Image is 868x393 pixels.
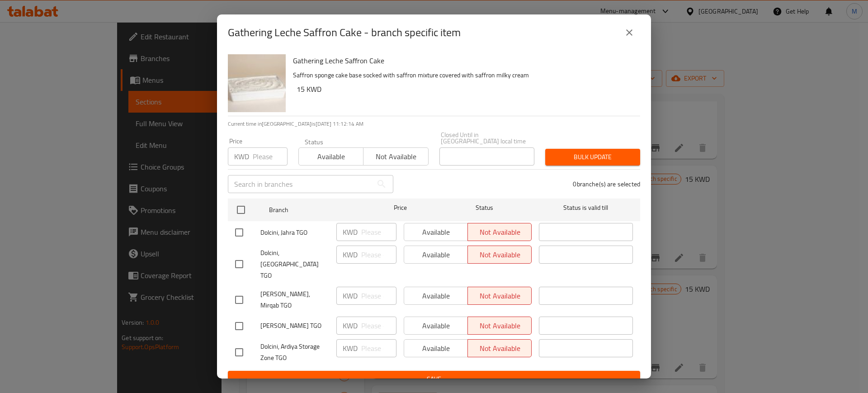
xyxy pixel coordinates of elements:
span: Dolcini, [GEOGRAPHIC_DATA] TGO [260,247,329,281]
p: KWD [234,151,249,162]
p: Saffron sponge cake base socked with saffron mixture covered with saffron milky cream [293,70,633,81]
span: Not available [367,150,425,163]
input: Please enter price [361,223,396,241]
button: Available [298,147,363,166]
input: Search in branches [228,175,373,193]
span: Branch [269,204,363,216]
span: [PERSON_NAME], Mirqab TGO [260,289,329,311]
span: Status is valid till [539,202,633,213]
p: KWD [343,227,358,237]
h6: 15 KWD [297,83,633,95]
input: Please enter price [361,317,396,335]
button: Not available [363,147,428,166]
button: Save [228,371,640,388]
button: close [618,22,640,43]
p: 0 branche(s) are selected [573,180,640,189]
span: Price [370,202,430,213]
span: Dolcini, Jahra TGO [260,227,329,238]
input: Please enter price [361,339,396,357]
p: KWD [343,249,358,260]
p: KWD [343,343,358,354]
h6: Gathering Leche Saffron Cake [293,54,633,67]
span: Dolcini, Ardiya Storage Zone TGO [260,341,329,364]
span: [PERSON_NAME] TGO [260,320,329,331]
span: Bulk update [552,152,633,163]
span: Available [302,150,360,163]
p: KWD [343,320,358,331]
button: Bulk update [545,149,640,166]
span: Status [438,202,532,213]
input: Please enter price [361,246,396,264]
span: Save [235,374,633,385]
input: Please enter price [253,147,288,166]
img: Gathering Leche Saffron Cake [228,54,286,112]
input: Please enter price [361,287,396,305]
h2: Gathering Leche Saffron Cake - branch specific item [228,25,461,40]
p: KWD [343,290,358,301]
p: Current time in [GEOGRAPHIC_DATA] is [DATE] 11:12:14 AM [228,120,640,128]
